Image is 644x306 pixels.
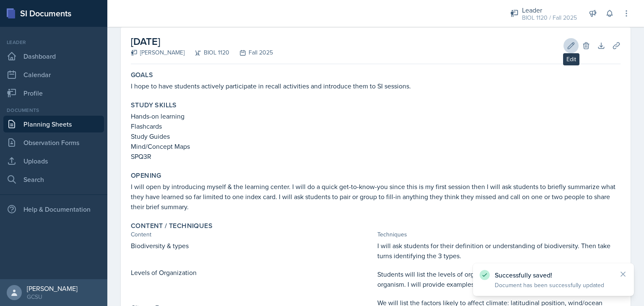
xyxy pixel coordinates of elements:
[131,131,621,141] p: Study Guides
[377,269,621,289] p: Students will list the levels of organization discussed in class, from biosphere to organism. I w...
[131,267,374,277] p: Levels of Organization
[131,111,621,121] p: Hands-on learning
[3,48,104,65] a: Dashboard
[3,134,104,151] a: Observation Forms
[495,281,612,289] p: Document has been successfully updated
[229,48,273,57] div: Fall 2025
[27,293,78,301] div: GCSU
[131,151,621,161] p: SPQ3R
[131,230,374,239] div: Content
[131,222,213,230] label: Content / Techniques
[563,38,579,53] button: Edit
[131,141,621,151] p: Mind/Concept Maps
[3,116,104,132] a: Planning Sheets
[184,48,229,57] div: BIOL 1120
[131,34,273,49] h2: [DATE]
[522,13,577,22] div: BIOL 1120 / Fall 2025
[27,284,78,293] div: [PERSON_NAME]
[377,241,621,261] p: I will ask students for their definition or understanding of biodiversity. Then take turns identi...
[131,48,184,57] div: [PERSON_NAME]
[131,71,153,79] label: Goals
[377,230,621,239] div: Techniques
[131,171,161,180] label: Opening
[131,81,621,91] p: I hope to have students actively participate in recall activities and introduce them to SI sessions.
[3,106,104,114] div: Documents
[3,66,104,83] a: Calendar
[3,201,104,218] div: Help & Documentation
[131,241,374,251] p: Biodiversity & types
[3,153,104,169] a: Uploads
[131,101,177,109] label: Study Skills
[495,271,612,279] p: Successfully saved!
[131,121,621,131] p: Flashcards
[131,182,621,212] p: I will open by introducing myself & the learning center. I will do a quick get-to-know-you since ...
[3,39,104,46] div: Leader
[3,85,104,101] a: Profile
[522,5,577,15] div: Leader
[3,171,104,188] a: Search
